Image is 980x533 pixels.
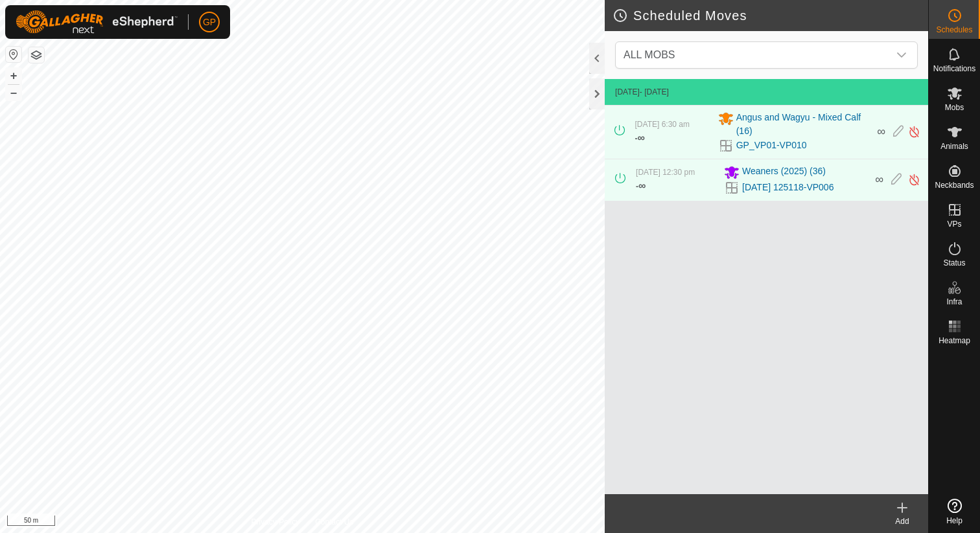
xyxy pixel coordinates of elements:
div: - [635,130,645,146]
button: Reset Map [6,47,21,62]
button: + [6,68,21,84]
span: Status [943,259,965,267]
span: ∞ [877,125,885,138]
a: GP_VP01-VP010 [736,139,807,152]
a: Privacy Policy [251,516,299,528]
span: ∞ [875,173,883,186]
span: ∞ [638,132,645,143]
a: Help [929,493,980,530]
img: Turn off schedule move [908,125,920,139]
span: Heatmap [939,337,970,345]
span: [DATE] [615,87,640,96]
span: Neckbands [935,181,974,189]
span: Angus and Wagyu - Mixed Calf (16) [736,111,870,138]
span: Help [946,517,962,525]
button: – [6,85,21,100]
div: dropdown trigger [889,42,915,68]
span: - [DATE] [640,87,669,96]
a: Contact Us [315,516,353,528]
span: ∞ [638,180,646,191]
h2: Scheduled Moves [612,8,928,23]
span: Animals [940,142,968,150]
span: Mobs [945,104,964,111]
img: Turn off schedule move [908,173,920,187]
span: [DATE] 6:30 am [635,120,690,129]
div: - [636,178,646,194]
span: Schedules [936,26,972,34]
span: Weaners (2025) (36) [742,164,826,180]
span: Infra [946,298,962,306]
span: GP [203,16,216,29]
span: VPs [947,220,961,228]
a: [DATE] 125118-VP006 [742,181,834,194]
button: Map Layers [29,47,44,63]
span: [DATE] 12:30 pm [636,168,695,177]
div: Add [876,516,928,527]
span: ALL MOBS [624,49,675,60]
span: Notifications [933,65,975,73]
span: ALL MOBS [618,42,889,68]
img: Gallagher Logo [16,10,178,34]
